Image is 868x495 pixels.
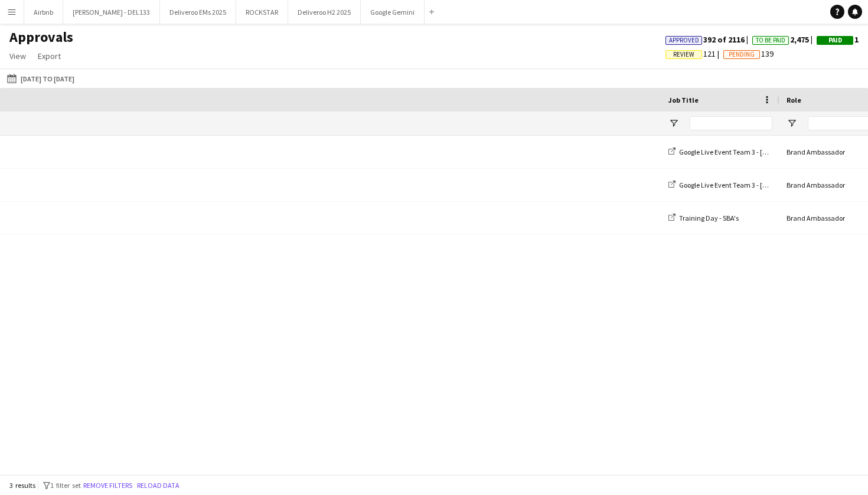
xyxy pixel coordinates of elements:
[679,147,825,156] span: Google Live Event Team 3 - [GEOGRAPHIC_DATA]
[817,34,859,45] span: 1
[236,1,288,24] button: ROCKSTAR
[288,1,361,24] button: Deliveroo H2 2025
[673,51,694,58] span: Review
[5,48,31,64] a: View
[160,1,236,24] button: Deliveroo EMs 2025
[679,214,739,222] span: Training Day - SBA's
[679,181,825,189] span: Google Live Event Team 3 - [GEOGRAPHIC_DATA]
[787,118,797,129] button: Open Filter Menu
[50,481,81,490] span: 1 filter set
[787,96,801,104] span: Role
[9,51,26,61] span: View
[5,71,77,86] button: [DATE] to [DATE]
[723,48,774,59] span: 139
[668,96,699,104] span: Job Title
[668,147,825,156] a: Google Live Event Team 3 - [GEOGRAPHIC_DATA]
[135,479,182,492] button: Reload data
[668,214,739,222] a: Training Day - SBA's
[81,479,135,492] button: Remove filters
[665,48,723,59] span: 121
[669,37,699,44] span: Approved
[24,1,63,24] button: Airbnb
[690,116,772,130] input: Job Title Filter Input
[729,51,755,58] span: Pending
[668,118,679,129] button: Open Filter Menu
[668,181,825,189] a: Google Live Event Team 3 - [GEOGRAPHIC_DATA]
[756,37,785,44] span: To Be Paid
[38,51,61,61] span: Export
[752,34,817,45] span: 2,475
[665,34,752,45] span: 392 of 2116
[361,1,425,24] button: Google Gemini
[828,37,842,44] span: Paid
[33,48,66,64] a: Export
[63,1,160,24] button: [PERSON_NAME] - DEL133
